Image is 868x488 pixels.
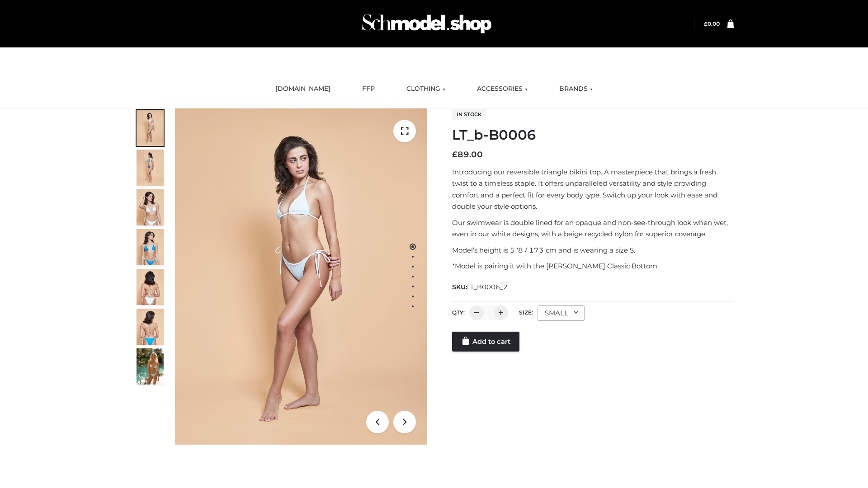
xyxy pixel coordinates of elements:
[519,309,533,316] label: Size:
[355,79,382,99] a: FFP
[137,269,164,305] img: ArielClassicBikiniTop_CloudNine_AzureSky_OW114ECO_7-scaled.jpg
[452,332,519,352] a: Add to cart
[470,79,534,99] a: ACCESSORIES
[452,260,734,272] p: *Model is pairing it with the [PERSON_NAME] Classic Bottom
[137,309,164,345] img: ArielClassicBikiniTop_CloudNine_AzureSky_OW114ECO_8-scaled.jpg
[137,150,164,186] img: ArielClassicBikiniTop_CloudNine_AzureSky_OW114ECO_2-scaled.jpg
[452,150,483,160] bdi: 89.00
[552,79,599,99] a: BRANDS
[704,20,720,27] bdi: 0.00
[538,305,585,321] div: SMALL
[467,283,508,291] span: LT_B0006_2
[452,150,458,160] span: £
[452,309,465,316] label: QTY:
[452,217,734,240] p: Our swimwear is double lined for an opaque and non-see-through look when wet, even in our white d...
[452,244,734,256] p: Model’s height is 5 ‘8 / 173 cm and is wearing a size S.
[137,348,164,385] img: Arieltop_CloudNine_AzureSky2.jpg
[452,109,486,120] span: In stock
[359,6,495,42] img: Schmodel Admin 964
[137,110,164,146] img: ArielClassicBikiniTop_CloudNine_AzureSky_OW114ECO_1-scaled.jpg
[452,166,734,212] p: Introducing our reversible triangle bikini top. A masterpiece that brings a fresh twist to a time...
[137,229,164,265] img: ArielClassicBikiniTop_CloudNine_AzureSky_OW114ECO_4-scaled.jpg
[452,127,734,143] h1: LT_b-B0006
[704,20,720,27] a: £0.00
[400,79,452,99] a: CLOTHING
[704,20,708,27] span: £
[269,79,337,99] a: [DOMAIN_NAME]
[452,282,509,292] span: SKU:
[175,108,427,445] img: LT_b-B0006
[137,189,164,225] img: ArielClassicBikiniTop_CloudNine_AzureSky_OW114ECO_3-scaled.jpg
